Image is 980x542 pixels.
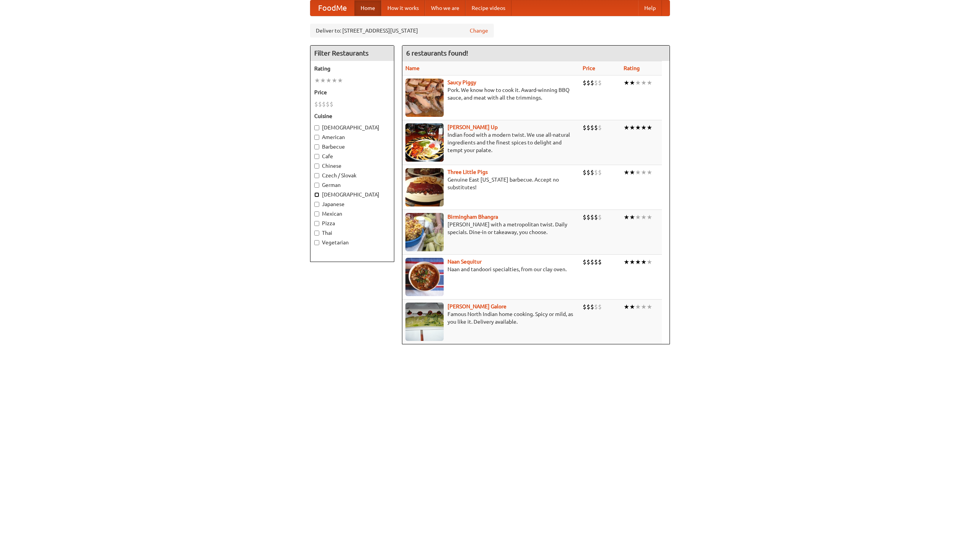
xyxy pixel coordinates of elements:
[314,231,319,236] input: Thai
[322,100,326,108] li: $
[405,303,444,341] img: currygalore.jpg
[405,213,444,251] img: bhangra.jpg
[641,303,647,311] li: ★
[314,221,319,226] input: Pizza
[314,125,319,130] input: [DEMOGRAPHIC_DATA]
[598,79,602,87] li: $
[594,213,598,221] li: $
[586,123,590,132] li: $
[590,303,594,311] li: $
[448,214,498,220] a: Birmingham Bhangra
[314,172,390,179] label: Czech / Slovak
[635,123,641,132] li: ★
[470,27,488,34] a: Change
[583,303,586,311] li: $
[405,258,444,296] img: naansequitur.jpg
[448,124,498,130] a: [PERSON_NAME] Up
[647,168,652,177] li: ★
[629,213,635,221] li: ★
[590,258,594,266] li: $
[629,79,635,87] li: ★
[314,219,390,227] label: Pizza
[598,258,602,266] li: $
[586,258,590,266] li: $
[594,79,598,87] li: $
[583,213,586,221] li: $
[314,162,390,170] label: Chinese
[330,100,333,108] li: $
[641,168,647,177] li: ★
[629,123,635,132] li: ★
[635,303,641,311] li: ★
[318,100,322,108] li: $
[405,79,444,117] img: saucy.jpg
[629,303,635,311] li: ★
[624,65,640,71] a: Rating
[448,169,488,175] a: Three Little Pigs
[314,173,319,178] input: Czech / Slovak
[405,65,420,71] a: Name
[583,168,586,177] li: $
[583,123,586,132] li: $
[598,123,602,132] li: $
[314,112,390,120] h5: Cuisine
[624,258,629,266] li: ★
[314,183,319,188] input: German
[381,0,425,16] a: How it works
[314,229,390,237] label: Thai
[635,168,641,177] li: ★
[590,79,594,87] li: $
[635,213,641,221] li: ★
[583,258,586,266] li: $
[314,200,390,208] label: Japanese
[320,76,326,85] li: ★
[590,123,594,132] li: $
[354,0,381,16] a: Home
[598,303,602,311] li: $
[647,213,652,221] li: ★
[314,124,390,131] label: [DEMOGRAPHIC_DATA]
[314,152,390,160] label: Cafe
[314,211,319,216] input: Mexican
[598,168,602,177] li: $
[448,303,506,309] a: [PERSON_NAME] Galore
[647,303,652,311] li: ★
[641,213,647,221] li: ★
[314,164,319,169] input: Chinese
[314,210,390,218] label: Mexican
[598,213,602,221] li: $
[314,192,319,197] input: [DEMOGRAPHIC_DATA]
[448,79,476,85] b: Saucy Piggy
[405,86,577,102] p: Pork. We know how to cook it. Award-winning BBQ sauce, and meat with all the trimmings.
[624,123,629,132] li: ★
[594,123,598,132] li: $
[624,168,629,177] li: ★
[624,79,629,87] li: ★
[406,49,468,57] ng-pluralize: 6 restaurants found!
[638,0,662,16] a: Help
[405,123,444,162] img: curryup.jpg
[326,100,330,108] li: $
[448,259,482,265] b: Naan Sequitur
[314,143,390,151] label: Barbecue
[624,213,629,221] li: ★
[314,144,319,149] input: Barbecue
[465,0,511,16] a: Recipe videos
[405,131,577,154] p: Indian food with a modern twist. We use all-natural ingredients and the finest spices to delight ...
[641,123,647,132] li: ★
[405,221,577,236] p: [PERSON_NAME] with a metropolitan twist. Daily specials. Dine-in or takeaway, you choose.
[594,303,598,311] li: $
[590,168,594,177] li: $
[314,135,319,140] input: American
[647,258,652,266] li: ★
[314,100,318,108] li: $
[314,181,390,189] label: German
[314,191,390,198] label: [DEMOGRAPHIC_DATA]
[405,265,577,273] p: Naan and tandoori specialties, from our clay oven.
[647,79,652,87] li: ★
[425,0,465,16] a: Who we are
